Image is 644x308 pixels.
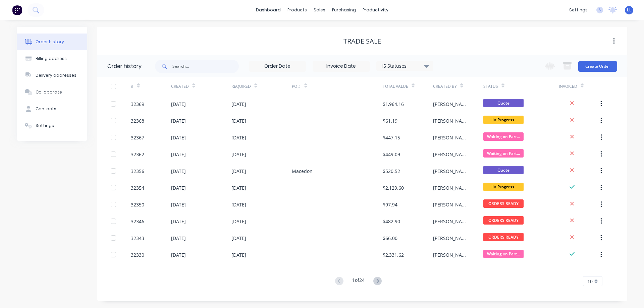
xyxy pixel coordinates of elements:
[36,56,67,62] div: Billing address
[249,61,306,71] input: Order Date
[483,77,559,96] div: Status
[383,184,404,191] div: $2,129.60
[131,184,144,191] div: 32354
[433,201,470,208] div: [PERSON_NAME]
[171,101,186,108] div: [DATE]
[36,106,56,112] div: Contacts
[171,218,186,225] div: [DATE]
[313,61,369,71] input: Invoice Date
[559,77,599,96] div: Invoiced
[131,201,144,208] div: 32350
[352,276,365,286] div: 1 of 24
[433,101,470,108] div: [PERSON_NAME]
[483,183,524,191] span: In Progress
[343,37,381,45] div: TRADE SALE
[231,101,246,108] div: [DATE]
[231,117,246,124] div: [DATE]
[310,5,329,15] div: sales
[383,218,400,225] div: $482.90
[483,233,524,241] span: ORDERS READY
[171,168,186,175] div: [DATE]
[292,77,382,96] div: PO #
[17,84,87,101] button: Collaborate
[433,83,457,89] div: Created By
[131,151,144,158] div: 32362
[383,201,397,208] div: $97.94
[383,235,397,242] div: $66.00
[383,134,400,141] div: $447.15
[483,116,524,124] span: In Progress
[231,134,246,141] div: [DATE]
[383,168,400,175] div: $520.52
[171,235,186,242] div: [DATE]
[17,67,87,84] button: Delivery addresses
[383,101,404,108] div: $1,964.16
[131,218,144,225] div: 32346
[578,61,617,72] button: Create Order
[483,99,524,107] span: Quote
[433,251,470,258] div: [PERSON_NAME]
[483,199,524,208] span: ORDERS READY
[107,62,142,70] div: Order history
[171,201,186,208] div: [DATE]
[231,218,246,225] div: [DATE]
[131,251,144,258] div: 32330
[131,83,133,89] div: #
[171,151,186,158] div: [DATE]
[292,168,313,175] div: Macedon
[433,184,470,191] div: [PERSON_NAME]
[329,5,359,15] div: purchasing
[559,83,577,89] div: Invoiced
[433,117,470,124] div: [PERSON_NAME]
[131,101,144,108] div: 32369
[383,83,408,89] div: Total Value
[36,89,62,95] div: Collaborate
[566,5,591,15] div: settings
[171,77,231,96] div: Created
[231,184,246,191] div: [DATE]
[171,83,189,89] div: Created
[171,251,186,258] div: [DATE]
[231,235,246,242] div: [DATE]
[231,168,246,175] div: [DATE]
[383,77,433,96] div: Total Value
[284,5,310,15] div: products
[292,83,301,89] div: PO #
[17,34,87,50] button: Order history
[36,39,64,45] div: Order history
[17,50,87,67] button: Billing address
[433,134,470,141] div: [PERSON_NAME]
[433,235,470,242] div: [PERSON_NAME]
[171,117,186,124] div: [DATE]
[171,134,186,141] div: [DATE]
[231,83,251,89] div: Required
[383,151,400,158] div: $449.09
[36,123,54,129] div: Settings
[36,72,76,78] div: Delivery addresses
[377,62,433,70] div: 15 Statuses
[383,117,397,124] div: $61.19
[587,278,593,285] span: 10
[171,184,186,191] div: [DATE]
[131,117,144,124] div: 32368
[231,151,246,158] div: [DATE]
[131,77,171,96] div: #
[12,5,22,15] img: Factory
[483,83,498,89] div: Status
[253,5,284,15] a: dashboard
[172,60,239,73] input: Search...
[231,251,246,258] div: [DATE]
[483,166,524,174] span: Quote
[131,134,144,141] div: 32367
[433,151,470,158] div: [PERSON_NAME]
[17,117,87,134] button: Settings
[627,7,632,13] span: LL
[231,201,246,208] div: [DATE]
[483,132,524,141] span: Waiting on Part...
[433,77,483,96] div: Created By
[383,251,404,258] div: $2,331.62
[483,216,524,225] span: ORDERS READY
[231,77,292,96] div: Required
[359,5,392,15] div: productivity
[131,235,144,242] div: 32343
